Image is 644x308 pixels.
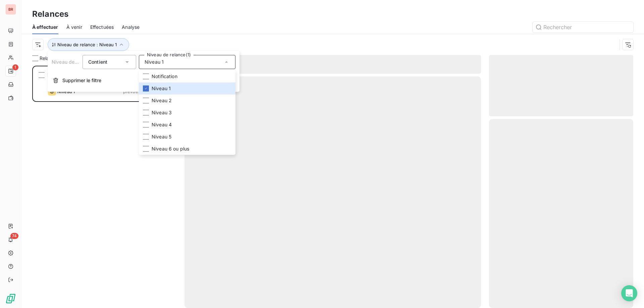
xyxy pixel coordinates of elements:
[88,59,107,65] span: Contient
[32,8,68,20] h3: Relances
[47,72,111,78] span: PROFESSIONNEL LA FERTE
[152,133,171,140] span: Niveau 5
[32,24,58,30] span: À effectuer
[12,64,18,70] span: 1
[152,97,172,104] span: Niveau 2
[32,66,176,308] div: grid
[52,59,93,65] span: Niveau de relance
[57,42,117,47] span: Niveau de relance : Niveau 1
[621,285,637,301] div: Open Intercom Messenger
[90,24,114,30] span: Effectuées
[48,73,239,88] button: Supprimer le filtre
[122,24,140,30] span: Analyse
[152,73,177,80] span: Notification
[5,293,16,304] img: Logo LeanPay
[62,77,101,84] span: Supprimer le filtre
[145,59,164,65] span: Niveau 1
[10,233,18,239] span: 74
[40,55,57,62] span: Relance
[48,38,129,51] button: Niveau de relance : Niveau 1
[152,109,172,116] span: Niveau 3
[533,22,633,33] input: Rechercher
[152,85,171,92] span: Niveau 1
[66,24,82,30] span: À venir
[152,121,172,128] span: Niveau 4
[5,4,16,15] div: BR
[152,145,189,152] span: Niveau 6 ou plus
